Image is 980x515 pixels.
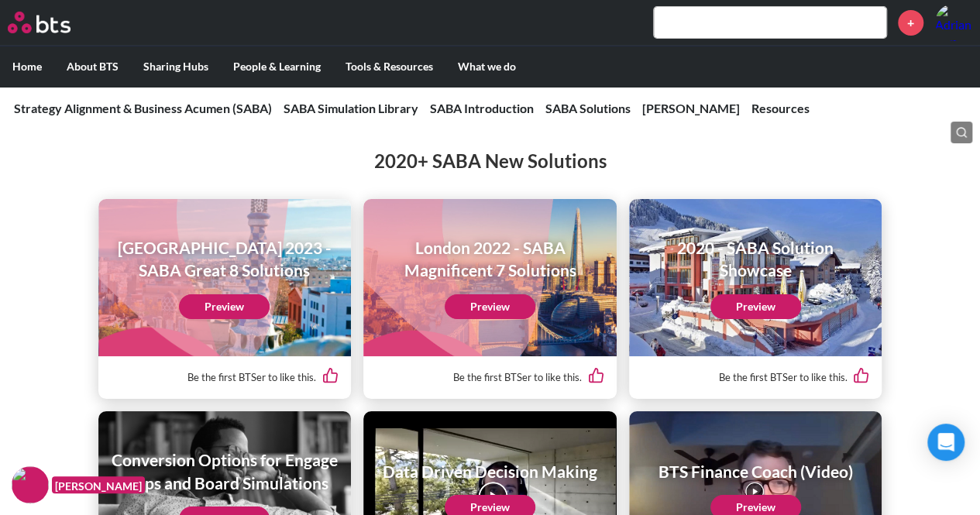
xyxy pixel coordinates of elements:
label: Tools & Resources [333,46,445,87]
div: Be the first BTSer to like this. [641,356,870,399]
label: What we do [445,46,528,87]
a: + [898,10,923,36]
div: Open Intercom Messenger [927,424,965,461]
div: Be the first BTSer to like this. [376,356,604,399]
a: Profile [935,4,972,41]
div: Be the first BTSer to like this. [111,356,339,399]
h1: Conversion Options for Engage Maps and Board Simulations [109,448,341,494]
h1: London 2022 - SABA Magnificent 7 Solutions [374,236,606,282]
h1: Data Driven Decision Making [383,460,597,482]
h1: [GEOGRAPHIC_DATA] 2023 - SABA Great 8 Solutions [109,236,341,282]
a: SABA Introduction [430,101,534,115]
h1: BTS Finance Coach (Video) [658,460,853,482]
a: [PERSON_NAME] [642,101,740,115]
img: Adrian Sempere [935,4,972,41]
img: BTS Logo [8,12,70,33]
a: Preview [179,294,270,319]
h1: 2020 - SABA Solution Showcase [640,236,872,282]
a: Go home [8,12,99,33]
a: SABA Simulation Library [284,101,418,115]
img: F [12,466,49,503]
a: Strategy Alignment & Business Acumen (SABA) [14,101,272,115]
a: Preview [445,294,535,319]
label: People & Learning [221,46,333,87]
figcaption: [PERSON_NAME] [52,476,145,494]
a: Preview [710,294,801,319]
a: SABA Solutions [545,101,631,115]
a: Resources [751,101,810,115]
label: About BTS [54,46,131,87]
label: Sharing Hubs [131,46,221,87]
